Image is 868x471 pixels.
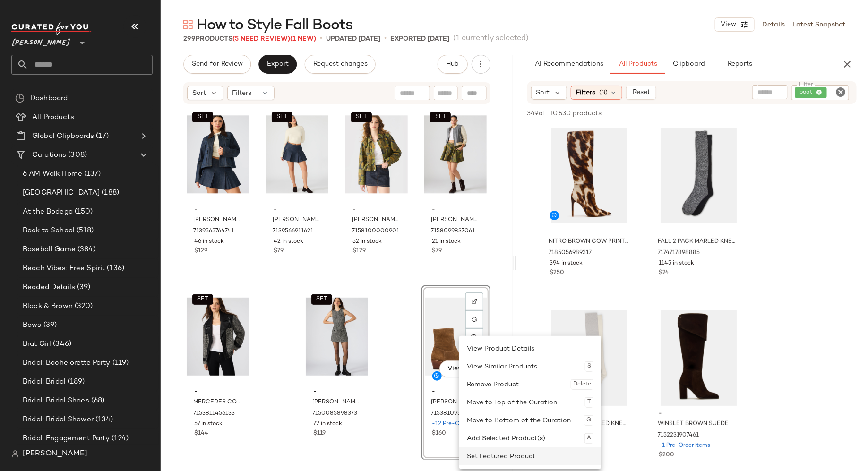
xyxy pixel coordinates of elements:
[258,55,297,74] button: Export
[193,216,241,224] span: [PERSON_NAME] BARN JACKET DEEP INDIGO
[183,20,193,29] img: svg%3e
[425,289,487,384] img: STEVEMADDEN_SHOES_DANEY_TAUPE-SUEDE_01.jpg
[311,294,332,305] button: SET
[82,169,101,180] span: (137)
[435,114,447,120] span: SET
[11,22,92,35] img: cfy_white_logo.C9jOOHJF.svg
[23,169,82,180] span: 6 AM Walk Home
[432,206,479,214] span: -
[312,398,360,407] span: [PERSON_NAME] DRESS BLACK/WHITE
[313,60,368,68] span: Request changes
[659,227,739,236] span: -
[73,206,93,217] span: (150)
[290,35,316,43] span: (1 New)
[183,34,316,44] div: Products
[193,398,241,407] span: MERCEDES COAT BLACK MULTI
[792,20,845,30] a: Latest Snapshot
[274,247,284,256] span: $79
[431,410,475,418] span: 7153810931845
[197,114,208,120] span: SET
[430,112,451,122] button: SET
[762,20,785,30] a: Details
[194,238,224,246] span: 46 in stock
[467,411,593,429] div: Move to Bottom of the Curation
[467,447,593,465] div: Set Featured Product
[659,410,739,418] span: -
[274,238,303,246] span: 42 in stock
[23,225,75,236] span: Back to School
[326,34,380,44] p: updated [DATE]
[110,433,129,444] span: (124)
[23,301,73,312] span: Black & Brown
[23,188,100,198] span: [GEOGRAPHIC_DATA]
[94,131,109,142] span: (17)
[191,60,243,68] span: Send for Review
[232,88,252,98] span: Filters
[66,377,85,387] span: (189)
[626,86,656,100] button: Reset
[438,55,468,74] button: Hub
[192,112,213,122] button: SET
[273,216,320,224] span: [PERSON_NAME] DEEP INDIGO
[187,289,249,384] img: STEVEMADDEN_APPAREL_BP300869_BLACK-MULTI_29193_HERO.jpg
[94,414,113,425] span: (134)
[585,361,593,372] div: S
[720,21,736,28] span: View
[353,247,366,256] span: $129
[23,339,51,350] span: Brat Girl
[571,379,593,390] div: Delete
[549,420,628,428] span: FALL 2 PACK MARLED KNEE HIGH SOCKS LIGHT GREY
[105,263,124,274] span: (136)
[272,112,292,122] button: SET
[75,225,94,236] span: (518)
[472,317,477,322] img: svg%3e
[585,397,593,408] div: T
[352,216,399,224] span: [PERSON_NAME] JACKET CAMOUFLAGE
[632,89,650,96] span: Reset
[313,420,342,428] span: 72 in stock
[11,32,71,49] span: [PERSON_NAME]
[549,249,592,257] span: 7185056989317
[658,420,729,428] span: WINSLET BROWN SUEDE
[183,55,251,74] button: Send for Review
[305,55,376,74] button: Request changes
[345,106,408,202] img: STEVEMADDEN_APPAREL_BP302063_EVERGLADE_9150.jpg
[651,310,746,406] img: STEVEMADDEN_SHOES_WINSLET_BROWN-SUEDE_01.jpg
[549,238,628,246] span: NITRO BROWN COW PRINT WIDE CALF
[424,106,487,202] img: STEVEMADDEN_APPAREL_BP309439_EVERGLADE_0164.jpg
[550,227,629,236] span: -
[194,388,241,396] span: -
[550,259,583,268] span: 394 in stock
[658,249,700,257] span: 7174717898885
[584,415,593,426] div: G
[576,88,595,98] span: Filters
[658,431,699,440] span: 7152231907461
[316,296,327,303] span: SET
[542,128,637,223] img: STEVEMADDEN_SHOES_NITRO-C-W_BROWN-MULTI_01.jpg
[194,420,223,428] span: 57 in stock
[659,259,694,268] span: 1145 in stock
[232,35,290,43] span: (5 Need Review)
[715,17,755,32] button: View
[42,320,57,331] span: (39)
[197,16,352,35] span: How to Style Fall Boots
[23,377,66,387] span: Bridal: Bridal
[727,60,752,68] span: Reports
[100,188,119,198] span: (188)
[313,388,361,396] span: -
[439,360,472,377] button: View
[273,227,313,236] span: 7139566911621
[192,88,206,98] span: Sort
[23,448,87,460] span: [PERSON_NAME]
[534,60,603,68] span: AI Recommendations
[432,247,442,256] span: $79
[193,410,235,418] span: 7153811456133
[192,294,213,305] button: SET
[32,131,94,142] span: Global Clipboards
[651,128,746,223] img: STEVEMADDEN_LEGWEAR_L-FALL_BLACK_02.jpg
[467,394,593,411] div: Move to Top of the Curation
[384,33,387,44] span: •
[11,450,19,458] img: svg%3e
[659,451,674,460] span: $200
[351,112,372,122] button: SET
